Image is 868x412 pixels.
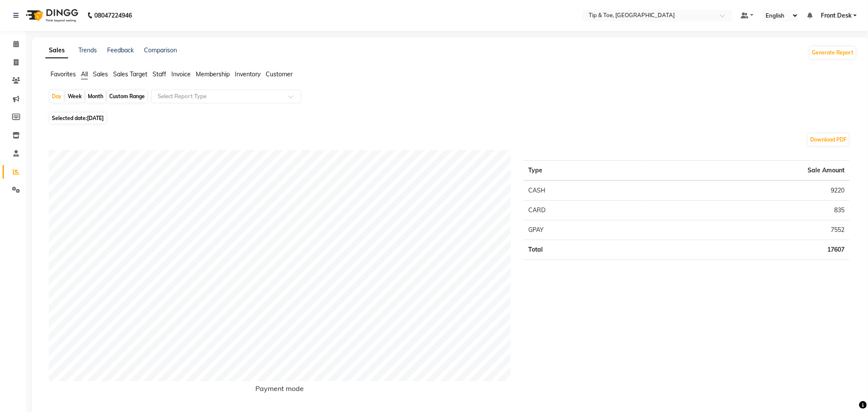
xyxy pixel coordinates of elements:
[524,220,644,240] td: GPAY
[524,240,644,260] td: Total
[78,46,97,54] a: Trends
[81,70,88,78] span: All
[644,220,850,240] td: 7552
[107,46,134,54] a: Feedback
[51,70,76,78] span: Favorites
[524,161,644,181] th: Type
[171,70,191,78] span: Invoice
[93,70,108,78] span: Sales
[235,70,260,78] span: Inventory
[94,3,132,27] b: 08047224946
[87,115,104,121] span: [DATE]
[266,70,293,78] span: Customer
[144,46,177,54] a: Comparison
[50,113,106,123] span: Selected date:
[644,240,850,260] td: 17607
[644,161,850,181] th: Sale Amount
[644,201,850,220] td: 835
[45,43,68,58] a: Sales
[821,11,852,20] span: Front Desk
[66,90,84,102] div: Week
[196,70,230,78] span: Membership
[524,201,644,220] td: CARD
[113,70,147,78] span: Sales Target
[22,3,81,27] img: logo
[86,90,105,102] div: Month
[107,90,147,102] div: Custom Range
[49,385,511,396] h6: Payment mode
[524,180,644,201] td: CASH
[153,70,166,78] span: Staff
[810,47,856,59] button: Generate Report
[808,134,849,146] button: Download PDF
[50,90,64,102] div: Day
[644,180,850,201] td: 9220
